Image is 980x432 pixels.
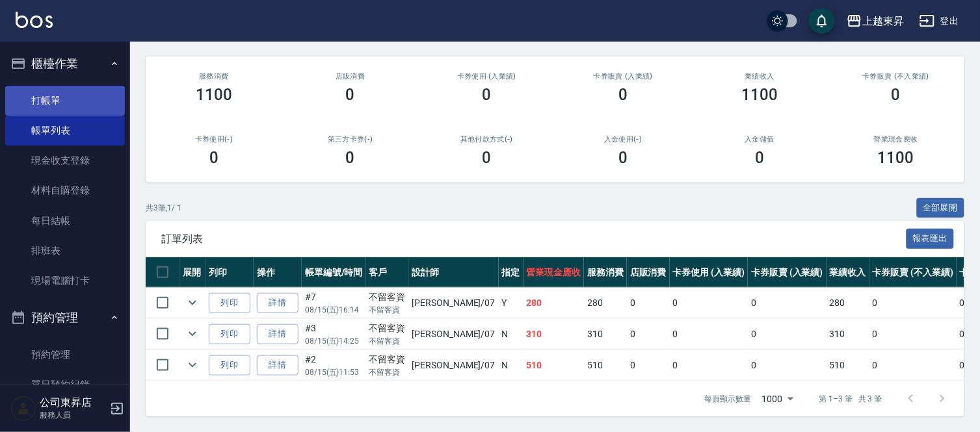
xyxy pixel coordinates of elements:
[298,135,403,144] h2: 第三方卡券(-)
[827,288,869,318] td: 280
[892,86,901,104] h3: 0
[5,86,125,116] a: 打帳單
[146,202,181,214] p: 共 3 筆, 1 / 1
[5,340,125,370] a: 預約管理
[366,257,409,288] th: 客戶
[584,288,627,318] td: 280
[748,319,827,349] td: 0
[369,304,406,316] p: 不留客資
[741,86,778,104] h3: 1100
[499,350,523,381] td: N
[5,370,125,400] a: 單日預約紀錄
[584,319,627,349] td: 310
[302,257,366,288] th: 帳單編號/時間
[302,350,366,381] td: #2
[183,324,202,344] button: expand row
[254,257,302,288] th: 操作
[827,257,869,288] th: 業績收入
[209,324,250,344] button: 列印
[434,72,540,81] h2: 卡券使用 (入業績)
[40,396,106,409] h5: 公司東昇店
[369,366,406,378] p: 不留客資
[627,350,670,381] td: 0
[523,350,585,381] td: 510
[827,319,869,349] td: 310
[670,257,748,288] th: 卡券使用 (入業績)
[755,149,764,167] h3: 0
[878,149,914,167] h3: 1100
[257,324,298,344] a: 詳情
[914,9,964,33] button: 登出
[584,350,627,381] td: 510
[408,288,498,318] td: [PERSON_NAME] /07
[869,288,957,318] td: 0
[369,322,406,335] div: 不留客資
[869,257,957,288] th: 卡券販賣 (不入業績)
[705,393,752,405] p: 每頁顯示數量
[841,8,909,34] button: 上越東昇
[707,135,812,144] h2: 入金儲值
[305,366,363,378] p: 08/15 (五) 11:53
[408,319,498,349] td: [PERSON_NAME] /07
[5,146,125,175] a: 現金收支登錄
[369,335,406,347] p: 不留客資
[670,319,748,349] td: 0
[196,86,232,104] h3: 1100
[298,72,403,81] h2: 店販消費
[161,233,907,246] span: 訂單列表
[862,13,904,29] div: 上越東昇
[584,257,627,288] th: 服務消費
[369,353,406,366] div: 不留客資
[570,72,676,81] h2: 卡券販賣 (入業績)
[305,335,363,347] p: 08/15 (五) 14:25
[369,290,406,304] div: 不留客資
[161,135,267,144] h2: 卡券使用(-)
[748,288,827,318] td: 0
[748,257,827,288] th: 卡券販賣 (入業績)
[627,319,670,349] td: 0
[917,198,965,218] button: 全部展開
[523,257,585,288] th: 營業現金應收
[707,72,812,81] h2: 業績收入
[257,355,298,375] a: 詳情
[869,350,957,381] td: 0
[179,257,205,288] th: 展開
[5,266,125,296] a: 現場電腦打卡
[670,350,748,381] td: 0
[499,288,523,318] td: Y
[809,8,835,34] button: save
[499,257,523,288] th: 指定
[183,355,202,375] button: expand row
[209,355,250,375] button: 列印
[618,86,628,104] h3: 0
[305,304,363,316] p: 08/15 (五) 16:14
[843,135,949,144] h2: 營業現金應收
[627,288,670,318] td: 0
[161,72,267,81] h3: 服務消費
[907,229,955,249] button: 報表匯出
[748,350,827,381] td: 0
[5,206,125,236] a: 每日結帳
[209,293,250,313] button: 列印
[618,149,628,167] h3: 0
[183,293,202,312] button: expand row
[827,350,869,381] td: 510
[570,135,676,144] h2: 入金使用(-)
[523,288,585,318] td: 280
[907,232,955,244] a: 報表匯出
[5,301,125,335] button: 預約管理
[5,47,125,81] button: 櫃檯作業
[5,116,125,146] a: 帳單列表
[5,175,125,205] a: 材料自購登錄
[5,236,125,266] a: 排班表
[209,149,219,167] h3: 0
[483,149,492,167] h3: 0
[843,72,949,81] h2: 卡券販賣 (不入業績)
[40,409,106,421] p: 服務人員
[869,319,957,349] td: 0
[627,257,670,288] th: 店販消費
[819,393,882,405] p: 第 1–3 筆 共 3 筆
[499,319,523,349] td: N
[757,381,799,416] div: 1000
[205,257,254,288] th: 列印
